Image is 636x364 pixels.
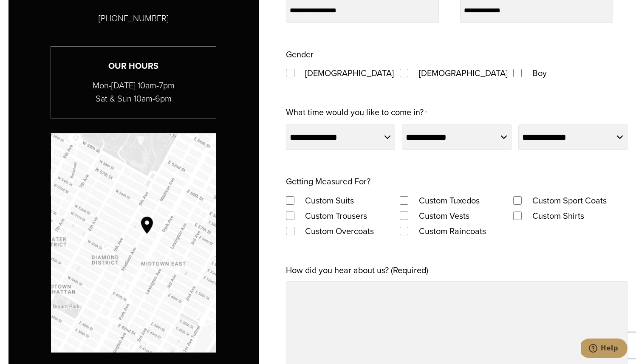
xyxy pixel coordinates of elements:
label: How did you hear about us? (Required) [286,262,428,278]
label: What time would you like to come in? [286,104,427,121]
label: [DEMOGRAPHIC_DATA] [410,65,511,81]
label: Custom Sport Coats [524,193,615,208]
p: [PHONE_NUMBER] [99,11,169,25]
p: Mon-[DATE] 10am-7pm Sat & Sun 10am-6pm [51,79,216,105]
a: Map to Alan David Custom [51,133,216,353]
legend: Gender [286,47,314,62]
img: Google map with pin showing Alan David location at Madison Avenue & 53rd Street NY [51,133,216,353]
h3: Our Hours [51,59,216,73]
label: Custom Vests [410,208,478,223]
label: Custom Trousers [297,208,376,223]
label: [DEMOGRAPHIC_DATA] [297,65,397,81]
label: Custom Tuxedos [410,193,488,208]
label: Boy [524,65,555,81]
label: Custom Raincoats [410,223,495,239]
legend: Getting Measured For? [286,174,370,189]
iframe: Opens a widget where you can chat to one of our agents [581,339,628,360]
label: Custom Suits [297,193,362,208]
label: Custom Overcoats [297,223,382,239]
label: Custom Shirts [524,208,593,223]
